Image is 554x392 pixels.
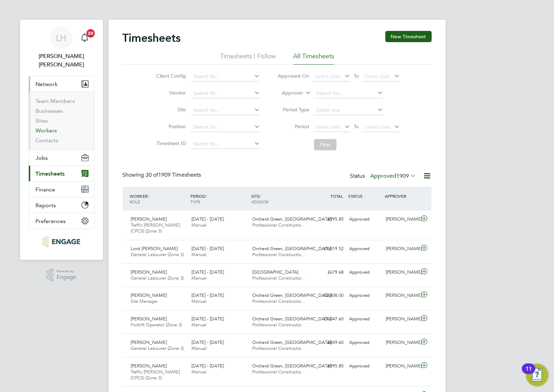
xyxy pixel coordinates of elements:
[347,267,383,278] div: Approved
[260,193,261,199] span: /
[252,322,306,328] span: Professional Constructio…
[347,214,383,225] div: Approved
[28,236,94,247] a: Go to home page
[314,105,383,115] input: Select one
[347,243,383,255] div: Approved
[310,337,347,348] div: £849.60
[131,369,180,381] span: Traffic [PERSON_NAME] (CPCS) (Zone 3)
[131,275,184,281] span: General Labourer (Zone 3)
[131,292,167,298] span: [PERSON_NAME]
[251,199,268,204] span: VENDOR
[191,222,207,228] span: Manual
[29,76,94,92] button: Network
[189,190,249,208] div: PERIOD
[315,124,340,130] span: Select date
[36,98,75,104] a: Team Members
[315,73,340,79] span: Select date
[29,92,94,150] div: Network
[191,345,207,351] span: Manual
[154,123,186,130] label: Position
[131,316,167,322] span: [PERSON_NAME]
[397,172,409,179] span: 1909
[131,251,184,257] span: General Labourer (Zone 3)
[131,298,158,304] span: Site Manager
[130,199,141,204] span: ROLE
[278,123,309,130] label: Period
[43,236,80,247] img: pcrnet-logo-retina.png
[29,150,94,165] button: Jobs
[154,90,186,96] label: Vendor
[36,170,65,177] span: Timesheets
[252,269,298,275] span: [GEOGRAPHIC_DATA]
[350,171,418,181] div: Status
[131,363,167,369] span: [PERSON_NAME]
[314,139,337,150] button: Filter
[36,218,66,224] span: Preferences
[20,20,103,260] nav: Main navigation
[28,27,94,69] a: LH[PERSON_NAME] [PERSON_NAME]
[252,216,331,222] span: Orchard Green, [GEOGRAPHIC_DATA]
[36,127,57,134] a: Workers
[347,290,383,301] div: Approved
[252,363,331,369] span: Orchard Green, [GEOGRAPHIC_DATA]
[154,73,186,79] label: Client Config
[526,364,548,386] button: Open Resource Center, 11 new notifications
[252,369,306,375] span: Professional Constructio…
[131,269,167,275] span: [PERSON_NAME]
[220,52,276,65] li: Timesheets I Follow
[29,197,94,213] button: Reports
[314,89,383,98] input: Search for...
[310,243,347,255] div: £1,019.52
[365,124,390,130] span: Select date
[29,213,94,229] button: Preferences
[191,139,260,149] input: Search for...
[347,337,383,348] div: Approved
[36,137,59,144] a: Contacts
[191,369,207,375] span: Manual
[57,268,76,274] span: Powered by
[206,193,207,199] span: /
[526,369,532,378] div: 11
[310,290,347,301] div: £2,808.00
[383,267,419,278] div: [PERSON_NAME]
[293,52,334,65] li: All Timesheets
[383,290,419,301] div: [PERSON_NAME]
[278,106,309,113] label: Period Type
[383,313,419,325] div: [PERSON_NAME]
[28,52,94,69] span: Lee Hall
[371,172,416,179] label: Approved
[191,322,207,328] span: Manual
[278,73,309,79] label: Approved On
[86,29,95,38] span: 20
[191,216,224,222] span: [DATE] - [DATE]
[252,275,306,281] span: Professional Constructio…
[252,298,306,304] span: Professional Constructio…
[252,251,306,257] span: Professional Constructio…
[347,313,383,325] div: Approved
[383,243,419,255] div: [PERSON_NAME]
[36,186,56,193] span: Finance
[252,246,331,251] span: Orchard Green, [GEOGRAPHIC_DATA]
[191,269,224,275] span: [DATE] - [DATE]
[252,339,331,345] span: Orchard Green, [GEOGRAPHIC_DATA]
[131,246,178,251] span: Lord [PERSON_NAME]
[191,72,260,81] input: Search for...
[331,193,343,199] span: TOTAL
[191,275,207,281] span: Manual
[36,107,63,114] a: Businesses
[191,316,224,322] span: [DATE] - [DATE]
[352,71,361,80] span: To
[352,122,361,131] span: To
[131,339,167,345] span: [PERSON_NAME]
[128,190,189,208] div: WORKER
[146,171,158,178] span: 30 of
[310,267,347,278] div: £679.68
[57,274,76,280] span: Engage
[191,339,224,345] span: [DATE] - [DATE]
[29,166,94,181] button: Timesheets
[252,345,306,351] span: Professional Constructio…
[310,360,347,372] div: £995.85
[36,117,48,124] a: Sites
[310,214,347,225] div: £995.85
[56,33,67,43] span: LH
